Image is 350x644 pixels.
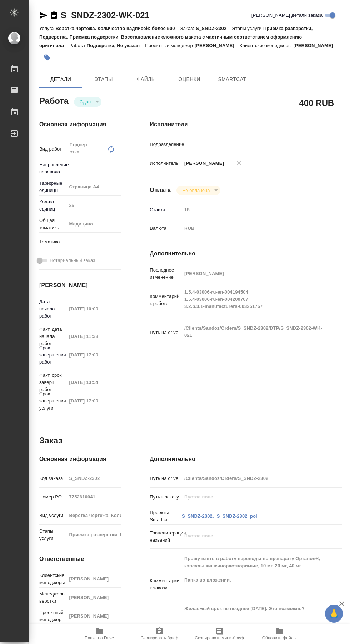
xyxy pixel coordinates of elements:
p: Комментарий к заказу [150,577,182,592]
input: Пустое поле [66,377,121,387]
p: Услуга [39,26,55,31]
p: Путь на drive [150,475,182,482]
p: Факт. дата начала работ [39,326,66,347]
button: Обновить файлы [249,624,309,644]
span: Этапы [86,75,121,84]
span: Нотариальный заказ [50,257,95,264]
button: Скопировать ссылку [50,11,58,20]
span: Скопировать мини-бриф [195,635,244,640]
a: S_SNDZ-2302, [182,513,214,519]
p: Вид услуги [39,512,66,519]
h2: 400 RUB [299,97,334,109]
p: Тематика [39,238,66,245]
p: Подверстка, Не указан [87,43,145,48]
p: Проекты Smartcat [150,509,182,523]
div: Сдан [176,186,220,195]
p: S_SNDZ-2302 [196,26,232,31]
p: Подразделение [150,141,182,148]
button: 🙏 [325,605,343,623]
p: Тарифные единицы [39,180,66,194]
input: Пустое поле [66,611,121,621]
h4: Исполнители [150,120,342,129]
p: Код заказа [39,475,66,482]
p: Проектный менеджер [145,43,194,48]
a: S_SNDZ-2302-WK-021 [61,10,149,20]
p: Приемка разверстки, Подверстка, Приемка подверстки, Восстановление сложного макета с частичным со... [39,26,312,48]
div: ​ [66,236,131,248]
p: Исполнитель [150,160,182,167]
h4: Оплата [150,186,171,194]
p: Валюта [150,225,182,232]
p: Дата начала работ [39,298,66,320]
p: Проектный менеджер [39,609,66,623]
span: 🙏 [328,606,340,621]
p: Этапы услуги [39,528,66,542]
p: Номер РО [39,493,66,501]
textarea: 1.5.4-03006-ru-en-004194504 1.5.4-03006-ru-en-004200707 3.2.p.3.1-manufacturers-003251767 [182,286,326,313]
p: Путь к заказу [150,493,182,501]
input: Пустое поле [66,492,121,502]
button: Скопировать бриф [129,624,189,644]
p: Заказ: [180,26,196,31]
input: Пустое поле [182,492,326,502]
input: Пустое поле [66,200,121,211]
div: Страница А4 [66,181,131,193]
input: Пустое поле [66,510,121,521]
input: Пустое поле [66,350,121,360]
span: Файлы [129,75,164,84]
input: Пустое поле [66,473,121,483]
input: Пустое поле [182,268,326,279]
textarea: /Clients/Sandoz/Orders/S_SNDZ-2302/DTP/S_SNDZ-2302-WK-021 [182,322,326,341]
p: Вид работ [39,146,66,153]
p: Срок завершения работ [39,344,66,366]
p: Общая тематика [39,217,66,231]
input: Пустое поле [66,304,121,314]
textarea: Прошу взять в работу переводы по препарату Ортанол®, капсулы кишечнорастворимые, 10 мг, 20 мг, 40... [182,553,326,615]
p: Срок завершения услуги [39,390,66,412]
h2: Работа [39,94,69,107]
input: Пустое поле [66,592,121,603]
input: Пустое поле [182,204,326,215]
span: Папка на Drive [85,635,114,640]
button: Добавить тэг [39,50,55,65]
span: Детали [44,75,78,84]
button: Скопировать мини-бриф [189,624,249,644]
h4: Дополнительно [150,455,342,463]
input: Пустое поле [66,574,121,584]
p: Путь на drive [150,329,182,336]
p: Работа [69,43,87,48]
p: [PERSON_NAME] [182,160,224,167]
p: Факт. срок заверш. работ [39,372,66,393]
button: Папка на Drive [69,624,129,644]
button: Сдан [77,99,93,105]
a: S_SNDZ-2302_pol [217,513,257,519]
span: SmartCat [215,75,249,84]
p: Клиентские менеджеры [240,43,294,48]
span: Оценки [172,75,206,84]
p: Последнее изменение [150,267,182,281]
h4: Основная информация [39,455,121,463]
input: Пустое поле [66,396,121,406]
p: [PERSON_NAME] [293,43,338,48]
div: RUB [182,222,326,234]
h4: Дополнительно [150,249,342,258]
p: Кол-во единиц [39,198,66,213]
button: Не оплачена [180,187,212,193]
p: Комментарий к работе [150,293,182,307]
input: Пустое поле [182,473,326,483]
p: Этапы услуги [232,26,263,31]
div: Сдан [74,97,101,107]
p: [PERSON_NAME] [195,43,240,48]
h2: Заказ [39,435,62,446]
p: Верстка чертежа. Количество надписей: более 500 [55,26,180,31]
h4: Ответственные [39,555,121,563]
h4: Основная информация [39,120,121,129]
span: Скопировать бриф [140,635,178,640]
p: Ставка [150,206,182,213]
p: Направление перевода [39,161,66,176]
span: Обновить файлы [262,635,297,640]
p: Клиентские менеджеры [39,572,66,586]
span: [PERSON_NAME] детали заказа [251,12,322,19]
button: Скопировать ссылку для ЯМессенджера [39,11,48,20]
div: Медицина [66,218,131,230]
